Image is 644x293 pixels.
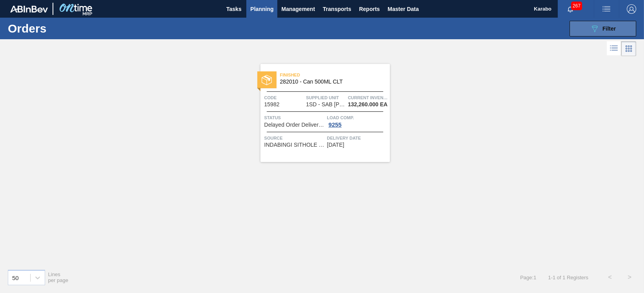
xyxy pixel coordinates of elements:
span: Planning [250,4,273,14]
img: TNhmsLtSVTkK8tSr43FrP2fwEKptu5GPRR3wAAAABJRU5ErkJggg== [10,5,48,13]
div: 50 [12,274,19,281]
span: Source [264,134,325,142]
h1: Orders [8,24,122,33]
a: statusFinished282010 - Can 500ML CLTCode15982Supplied Unit1SD - SAB [PERSON_NAME]Current inventor... [255,64,390,162]
span: Delivery Date [327,134,388,142]
span: 1 - 1 of 1 Registers [548,275,588,280]
span: 1SD - SAB Rosslyn Brewery [306,102,345,107]
span: Tasks [225,4,242,14]
span: Management [281,4,315,14]
span: 15982 [264,102,280,107]
span: Current inventory [348,94,388,102]
span: Load Comp. [327,114,388,122]
span: INDABINGI SITHOLE PTY LTD [264,142,325,148]
span: Code [264,94,304,102]
span: Supplied Unit [306,94,346,102]
span: Status [264,114,325,122]
span: 05/16/2024 [327,142,344,148]
a: Load Comp.9255 [327,114,388,128]
span: Master Data [387,4,418,14]
span: Reports [359,4,380,14]
div: 9255 [327,122,343,128]
span: 132,260.000 EA [348,102,387,107]
span: Filter [602,25,616,32]
span: Page : 1 [520,275,536,280]
span: 267 [571,2,582,10]
button: Notifications [558,4,583,15]
button: < [600,268,620,287]
button: Filter [569,21,636,36]
span: Lines per page [48,271,69,283]
span: Finished [280,71,390,79]
span: Transports [323,4,351,14]
span: Delayed Order Delivery Date [264,122,325,128]
img: status [262,75,272,85]
span: 282010 - Can 500ML CLT [280,79,384,85]
img: userActions [602,4,611,14]
div: Card Vision [621,41,636,56]
img: Logout [627,4,636,14]
div: List Vision [607,41,621,56]
button: > [620,268,639,287]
